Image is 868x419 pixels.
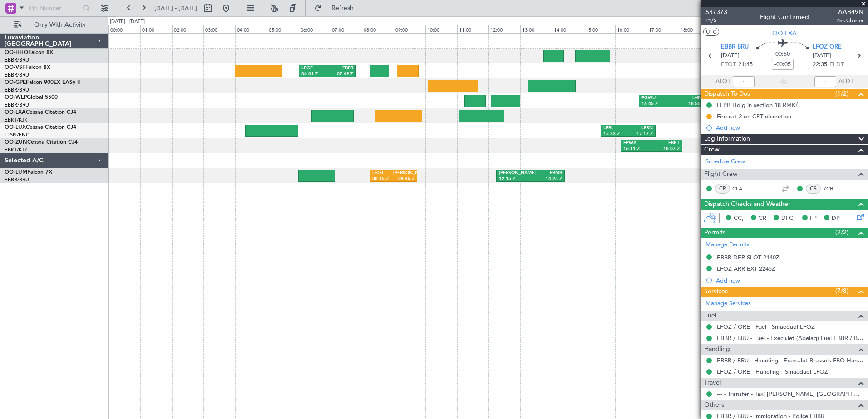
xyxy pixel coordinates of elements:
[836,7,863,17] span: AAB49N
[704,400,724,410] span: Others
[235,25,267,33] div: 04:00
[704,89,750,99] span: Dispatch To-Dos
[5,110,26,115] span: OO-LXA
[704,145,720,155] span: Crew
[203,25,235,33] div: 03:00
[717,112,791,120] div: Fire cat 2 on CPT discretion
[759,214,766,223] span: CR
[829,60,844,69] span: ELDT
[705,299,751,308] a: Manage Services
[5,50,53,55] a: OO-HHOFalcon 8X
[327,65,353,72] div: EBBR
[5,140,27,145] span: OO-ZUN
[623,140,651,146] div: EPWA
[327,71,353,78] div: 07:49 Z
[140,25,172,33] div: 01:00
[705,157,745,166] a: Schedule Crew
[806,184,821,194] div: CS
[835,286,848,296] span: (7/8)
[651,146,680,152] div: 18:07 Z
[425,25,457,33] div: 10:00
[703,28,719,36] button: UTC
[457,25,489,33] div: 11:00
[362,25,394,33] div: 08:00
[704,134,750,144] span: Leg Information
[715,77,730,86] span: ATOT
[760,12,809,22] div: Flight Confirmed
[738,60,753,69] span: 21:45
[5,57,29,63] a: EBBR/BRU
[717,253,779,261] div: EBBR DEP SLOT 2140Z
[330,25,362,33] div: 07:00
[172,25,204,33] div: 02:00
[394,25,425,33] div: 09:00
[5,95,27,100] span: OO-WLP
[717,368,828,375] a: LFOZ / ORE - Handling - Smaedaol LFOZ
[835,89,848,98] span: (1/2)
[704,199,790,209] span: Dispatch Checks and Weather
[832,214,840,223] span: DP
[628,131,653,137] div: 17:17 Z
[704,287,728,297] span: Services
[781,214,795,223] span: DFC,
[5,65,25,70] span: OO-VSF
[704,169,738,180] span: Flight Crew
[734,214,744,223] span: CC,
[775,50,790,59] span: 00:50
[717,334,863,342] a: EBBR / BRU - Fuel - ExecuJet (Abelag) Fuel EBBR / BRU
[110,18,145,26] div: [DATE] - [DATE]
[615,25,647,33] div: 16:00
[716,277,863,284] div: Add new
[5,72,29,78] a: EBBR/BRU
[584,25,616,33] div: 15:00
[499,170,531,176] div: [PERSON_NAME]
[732,185,753,193] a: CLA
[721,51,740,60] span: [DATE]
[5,102,29,108] a: EBBR/BRU
[488,25,520,33] div: 12:00
[499,176,531,182] div: 12:15 Z
[5,80,80,85] a: OO-GPEFalcon 900EX EASy II
[10,18,99,32] button: Only With Activity
[552,25,584,33] div: 14:00
[721,43,749,52] span: EBBR BRU
[531,176,562,182] div: 14:25 Z
[5,146,27,153] a: EBKT/KJK
[372,176,394,182] div: 08:15 Z
[324,5,362,11] span: Refresh
[5,50,28,55] span: OO-HHO
[5,87,29,93] a: EBBR/BRU
[24,22,96,28] span: Only With Activity
[717,101,798,109] div: LFPB Hdlg in section 18 RMK/
[673,101,705,107] div: 18:55 Z
[838,77,853,86] span: ALDT
[603,131,628,137] div: 15:33 Z
[647,25,679,33] div: 17:00
[5,125,26,130] span: OO-LUX
[5,125,76,130] a: OO-LUXCessna Citation CJ4
[836,17,863,24] span: Pos Charter
[5,132,30,138] a: LFSN/ENC
[5,117,27,123] a: EBKT/KJK
[717,265,775,273] div: LFOZ ARR EXT 2245Z
[717,390,863,398] a: --- - Transfer - Taxi [PERSON_NAME] [GEOGRAPHIC_DATA]
[717,356,863,364] a: EBBR / BRU - Handling - ExecuJet Brussels FBO Handling Abelag
[5,176,29,183] a: EBBR/BRU
[628,125,653,132] div: LFSN
[705,7,727,17] span: 537373
[716,124,863,132] div: Add new
[721,60,736,69] span: ETOT
[704,311,716,321] span: Fuel
[679,25,710,33] div: 18:00
[310,1,365,15] button: Refresh
[299,25,330,33] div: 06:00
[267,25,299,33] div: 05:00
[705,240,750,249] a: Manage Permits
[704,228,725,238] span: Permits
[651,140,680,146] div: EBKT
[733,76,755,87] input: --:--
[704,344,730,355] span: Handling
[5,140,78,145] a: OO-ZUNCessna Citation CJ4
[28,1,80,15] input: Trip Number
[520,25,552,33] div: 13:00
